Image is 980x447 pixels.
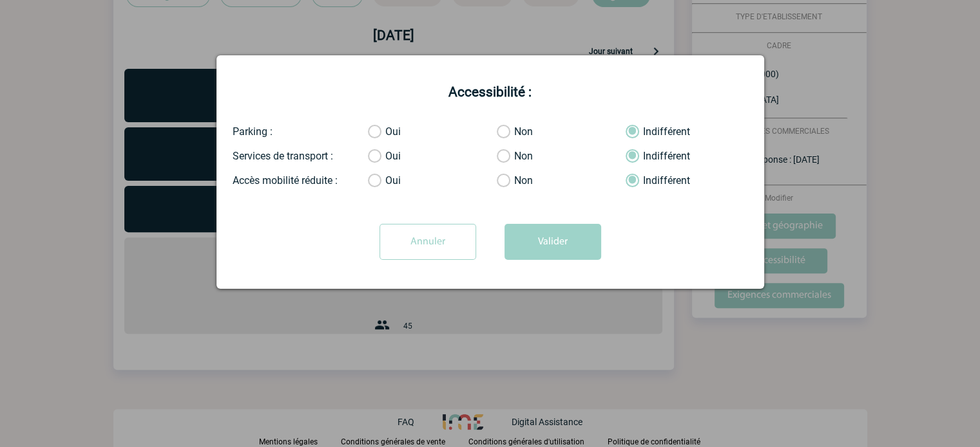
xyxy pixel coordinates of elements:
button: Valider [504,224,601,260]
h2: Accessibilité : [233,84,748,100]
label: Oui [368,174,394,187]
label: Indifférent [626,150,651,163]
div: Parking : [233,125,361,138]
input: Annuler [380,224,476,260]
div: Services de transport : [233,150,361,162]
label: Non [497,174,523,187]
label: Non [497,125,523,138]
label: Indifférent [626,174,651,187]
label: Oui [368,125,394,138]
div: Accès mobilité réduite : [233,174,361,187]
label: Oui [368,150,394,163]
label: Non [497,150,523,163]
label: Indifférent [626,125,651,138]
